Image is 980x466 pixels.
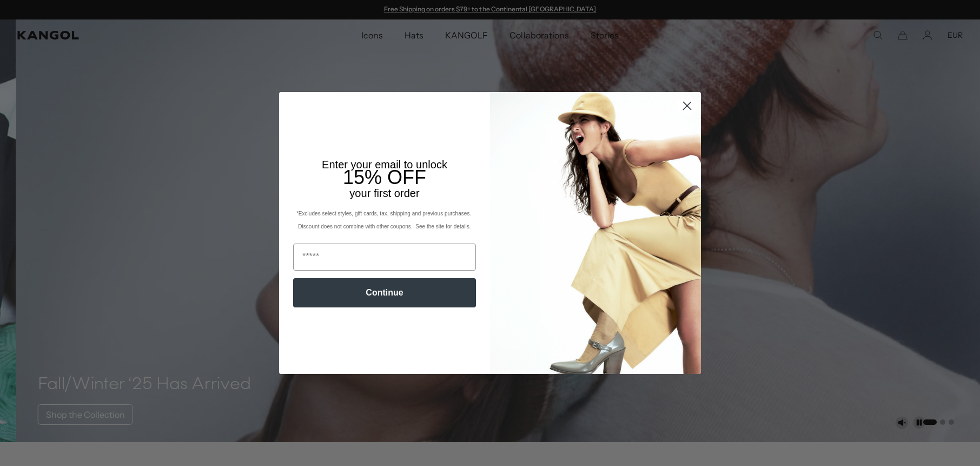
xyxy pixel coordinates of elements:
[293,278,476,307] button: Continue
[322,159,447,170] span: Enter your email to unlock
[490,92,701,373] img: 93be19ad-e773-4382-80b9-c9d740c9197f.jpeg
[296,211,473,229] span: *Excludes select styles, gift cards, tax, shipping and previous purchases. Discount does not comb...
[349,187,419,199] span: your first order
[678,96,697,115] button: Close dialog
[293,244,476,271] input: Email
[343,166,426,188] span: 15% OFF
